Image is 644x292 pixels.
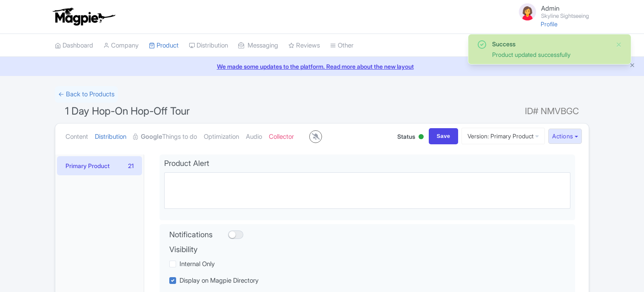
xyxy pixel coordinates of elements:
a: Reviews [288,34,320,57]
span: Internal Only [180,260,215,268]
a: Version: Primary Product [462,128,545,144]
div: Success [492,39,609,48]
button: Actions [548,129,582,144]
strong: Google [141,132,162,142]
a: We made some updates to the platform. Read more about the new layout [5,62,639,71]
a: Content [66,124,88,150]
a: Messaging [238,34,278,57]
a: GoogleThings to do [133,124,197,150]
h4: Visibility [169,245,531,254]
a: Product [149,34,179,57]
div: Product updated successfully [492,50,609,59]
div: 21 [128,161,134,170]
a: Profile [541,20,558,28]
a: Collector [269,124,294,150]
span: ID# NMVBGC [525,103,579,120]
a: Other [330,34,353,57]
span: 1 Day Hop-On Hop-Off Tour [65,105,190,117]
button: Close announcement [629,61,635,71]
a: ← Back to Products [55,86,118,103]
a: Primary Product21 [57,156,142,175]
label: Notifications [169,229,213,240]
img: avatar_key_member-9c1dde93af8b07d7383eb8b5fb890c87.png [517,2,538,22]
a: Admin Skyline Sightseeing [512,2,589,22]
a: Distribution [95,124,126,150]
span: Status [397,132,415,141]
div: Active [417,131,425,144]
button: Close [616,39,622,50]
h4: Product Alert [164,159,570,168]
a: Dashboard [55,34,93,57]
input: Save [429,128,459,144]
a: Audio [246,124,262,150]
a: Company [103,34,139,57]
img: logo-ab69f6fb50320c5b225c76a69d11143b.png [51,7,117,26]
a: Optimization [204,124,239,150]
span: Display on Magpie Directory [180,276,259,284]
a: Distribution [189,34,228,57]
span: Admin [541,4,559,12]
small: Skyline Sightseeing [541,13,589,19]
